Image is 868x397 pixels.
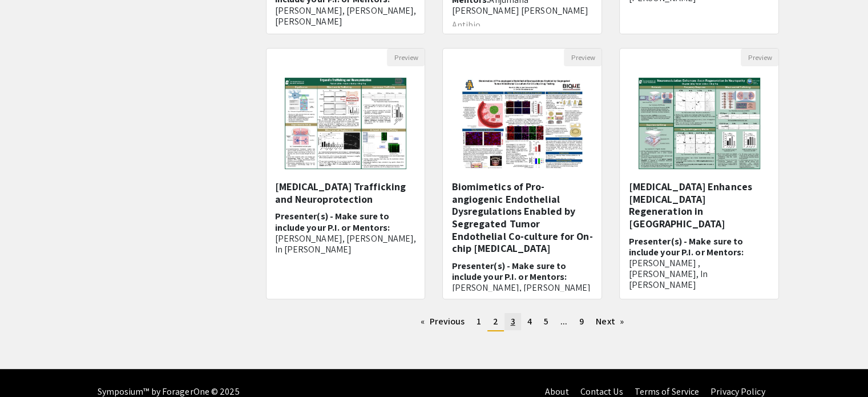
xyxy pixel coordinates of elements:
span: 2 [493,315,498,327]
ul: Pagination [266,313,780,331]
p: Antibio... [451,21,593,30]
h6: Presenter(s) - Make sure to include your P.I. or Mentors: [275,211,417,255]
span: 4 [527,315,532,327]
img: <p>Organelle Trafficking and Neuroprotection</p> [273,66,418,181]
span: ... [560,315,567,327]
h5: [MEDICAL_DATA] Enhances [MEDICAL_DATA] Regeneration in [GEOGRAPHIC_DATA] [628,181,770,230]
span: [PERSON_NAME], [PERSON_NAME] [451,282,591,294]
span: [PERSON_NAME], [PERSON_NAME], [PERSON_NAME] [275,5,417,27]
h6: Presenter(s) - Make sure to include your P.I. or Mentors: [451,260,593,294]
img: <p class="ql-align-center"><strong>Neuromodulation Enhances Axon Regeneration in Neuropathy&nbsp;... [627,66,772,181]
h5: [MEDICAL_DATA] Trafficking and Neuroprotection [275,181,417,205]
div: Open Presentation <p>Organelle Trafficking and Neuroprotection</p> [266,48,426,299]
span: 3 [510,315,515,327]
img: <p>Biomimetics of Pro-angiogenic Endothelial Dysregulations Enabled by Segregated Tumor Endotheli... [450,66,595,181]
a: Previous page [415,313,470,330]
h6: Presenter(s) - Make sure to include your P.I. or Mentors: [628,236,770,291]
span: [PERSON_NAME] , [PERSON_NAME], In [PERSON_NAME] [628,257,708,291]
button: Preview [741,49,778,66]
button: Preview [564,49,601,66]
span: 9 [579,315,584,327]
div: Open Presentation <p class="ql-align-center"><strong>Neuromodulation Enhances Axon Regeneration i... [619,48,779,299]
button: Preview [387,49,425,66]
a: Next page [590,313,629,330]
span: 1 [477,315,481,327]
span: [PERSON_NAME], [PERSON_NAME], In [PERSON_NAME] [275,232,417,255]
span: 5 [544,315,548,327]
div: Open Presentation <p>Biomimetics of Pro-angiogenic Endothelial Dysregulations Enabled by Segregat... [442,48,602,299]
h5: Biomimetics of Pro-angiogenic Endothelial Dysregulations Enabled by Segregated Tumor Endothelial ... [451,181,593,255]
iframe: Chat [9,346,49,388]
